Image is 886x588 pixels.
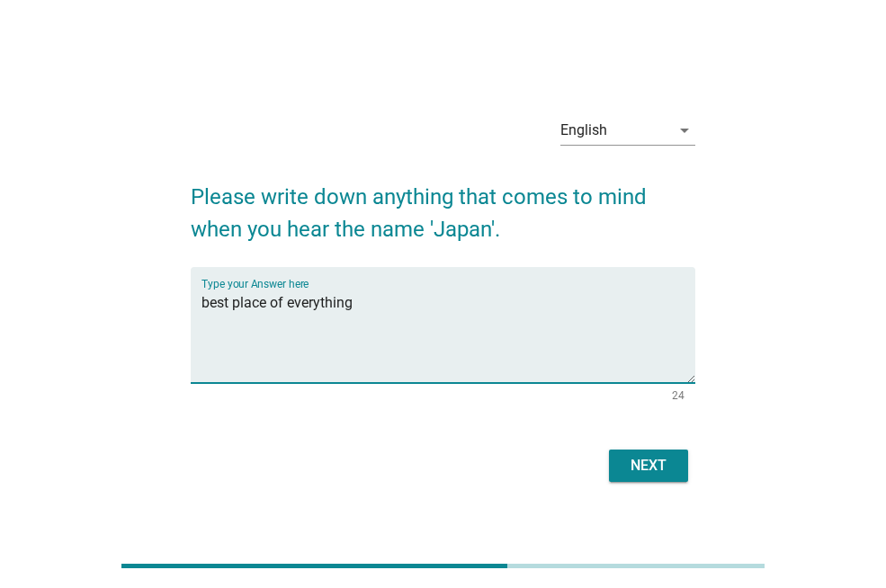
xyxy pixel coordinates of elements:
div: English [560,122,607,138]
i: arrow_drop_down [674,120,695,141]
div: 24 [672,390,685,401]
h2: Please write down anything that comes to mind when you hear the name 'Japan'. [191,163,695,245]
button: Next [609,450,688,482]
textarea: Type your Answer here [201,289,695,383]
div: Next [623,455,674,477]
